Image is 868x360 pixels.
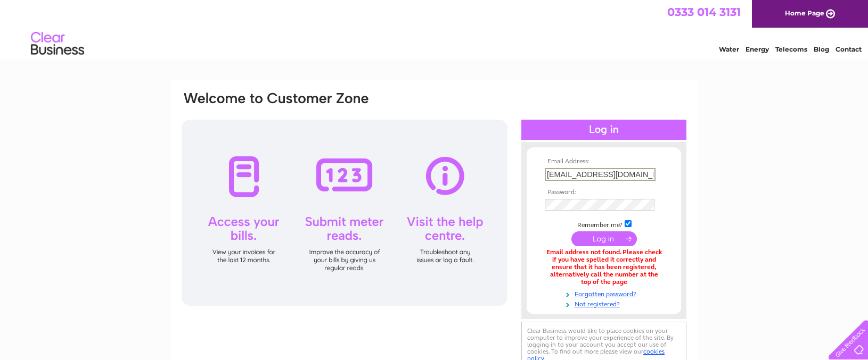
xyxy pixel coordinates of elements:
[183,6,686,52] div: Clear Business is a trading name of Verastar Limited (registered in [GEOGRAPHIC_DATA] No. 3667643...
[545,249,663,286] div: Email address not found. Please check if you have spelled it correctly and ensure that it has bee...
[545,288,666,298] a: Forgotten password?
[719,45,739,53] a: Water
[30,28,85,60] img: logo.png
[667,5,741,19] a: 0333 014 3131
[542,219,666,229] td: Remember me?
[571,231,637,246] input: Submit
[836,45,862,53] a: Contact
[542,189,666,196] th: Password:
[542,158,666,165] th: Email Address:
[746,45,769,53] a: Energy
[545,298,666,308] a: Not registered?
[814,45,829,53] a: Blog
[775,45,807,53] a: Telecoms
